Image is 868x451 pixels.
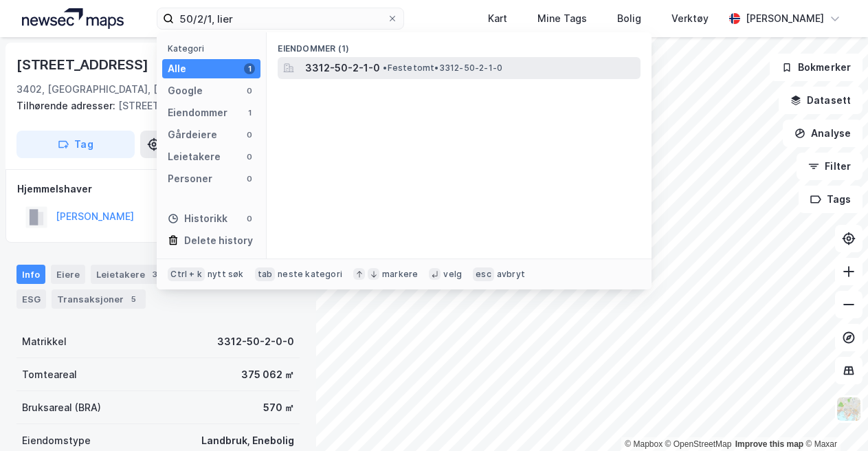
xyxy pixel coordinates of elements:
div: Hjemmelshaver [17,181,299,197]
div: Eiendomstype [22,432,91,449]
button: Filter [797,153,863,180]
div: Tomteareal [22,366,77,383]
a: Improve this map [735,439,803,449]
button: Bokmerker [770,54,863,81]
div: 0 [244,151,255,162]
div: [PERSON_NAME] [746,10,824,27]
div: Bolig [617,10,641,27]
div: 0 [244,129,255,140]
div: Kontrollprogram for chat [799,385,868,451]
span: • [383,63,387,73]
div: Transaksjoner [52,289,146,309]
div: markere [382,269,418,280]
div: 0 [244,213,255,224]
button: Analyse [783,120,863,147]
div: [STREET_ADDRESS] [16,54,151,76]
div: nytt søk [208,269,244,280]
input: Søk på adresse, matrikkel, gårdeiere, leietakere eller personer [174,8,387,29]
span: 3312-50-2-1-0 [305,60,380,76]
div: Leietakere [168,148,221,165]
div: Google [168,82,203,99]
div: Bruksareal (BRA) [22,399,101,416]
div: Mine Tags [537,10,587,27]
button: Tags [799,186,863,213]
div: 1 [244,63,255,74]
div: Eiere [51,265,85,284]
span: Festetomt • 3312-50-2-1-0 [383,63,502,74]
div: 0 [244,173,255,184]
div: Kart [488,10,507,27]
iframe: Chat Widget [799,385,868,451]
button: Datasett [779,87,863,114]
div: Personer [168,170,212,187]
a: OpenStreetMap [665,439,732,449]
div: Historikk [168,210,227,227]
div: 3402, [GEOGRAPHIC_DATA], [GEOGRAPHIC_DATA] [16,81,254,98]
div: Ctrl + k [168,267,205,281]
div: ESG [16,289,46,309]
div: Verktøy [671,10,709,27]
div: Info [16,265,45,284]
span: Tilhørende adresser: [16,100,118,111]
div: Kategori [168,43,260,54]
div: neste kategori [278,269,342,280]
div: esc [473,267,494,281]
a: Mapbox [625,439,663,449]
div: 5 [126,292,140,306]
div: 3312-50-2-0-0 [217,333,294,350]
img: logo.a4113a55bc3d86da70a041830d287a7e.svg [22,8,124,29]
div: Eiendommer (1) [267,32,652,57]
div: Eiendommer [168,104,227,121]
div: Delete history [184,232,253,249]
button: Tag [16,131,135,158]
div: [STREET_ADDRESS] [16,98,289,114]
div: Alle [168,60,186,77]
div: 0 [244,85,255,96]
div: Landbruk, Enebolig [201,432,294,449]
div: Matrikkel [22,333,67,350]
div: 570 ㎡ [263,399,294,416]
div: velg [443,269,462,280]
div: Gårdeiere [168,126,217,143]
div: avbryt [497,269,525,280]
div: 375 062 ㎡ [241,366,294,383]
div: 1 [244,107,255,118]
div: tab [255,267,276,281]
div: 3 [148,267,162,281]
div: Leietakere [91,265,167,284]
